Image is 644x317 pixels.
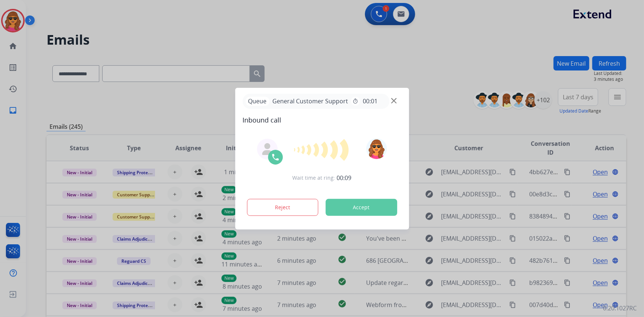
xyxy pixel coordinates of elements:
span: 00:01 [363,97,378,106]
img: agent-avatar [261,143,273,155]
span: General Customer Support [269,97,351,106]
img: close-button [391,98,397,103]
mat-icon: timer [352,98,358,104]
span: 00:09 [337,173,352,182]
p: 0.20.1027RC [603,304,637,313]
img: call-icon [271,153,280,162]
span: Inbound call [242,115,402,125]
button: Accept [326,199,397,216]
span: Wait time at ring: [293,174,335,182]
p: Queue [245,97,269,106]
img: avatar [366,138,387,159]
button: Reject [247,199,318,216]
